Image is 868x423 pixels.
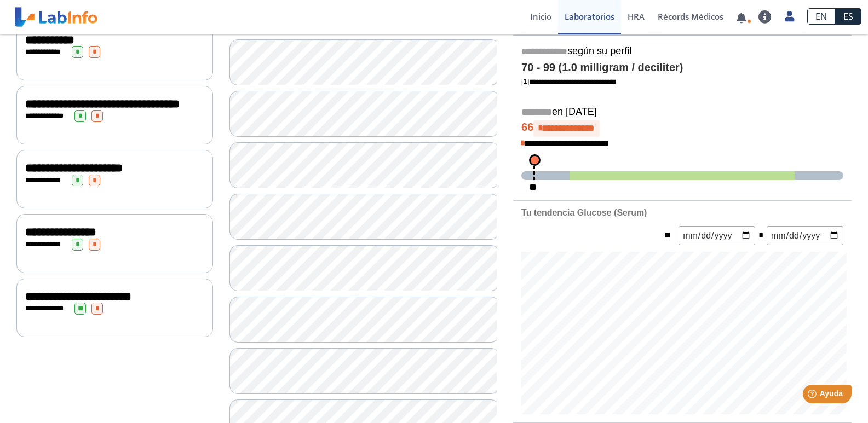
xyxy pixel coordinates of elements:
[521,208,647,217] b: Tu tendencia Glucose (Serum)
[521,106,843,119] h5: en [DATE]
[521,77,617,85] a: [1]
[807,8,835,25] a: EN
[628,11,645,22] span: HRA
[767,226,843,245] input: mm/dd/yyyy
[521,61,843,74] h4: 70 - 99 (1.0 milligram / deciliter)
[679,226,755,245] input: mm/dd/yyyy
[521,45,843,58] h5: según su perfil
[521,120,843,137] h4: 66
[835,8,861,25] a: ES
[771,380,856,411] iframe: Help widget launcher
